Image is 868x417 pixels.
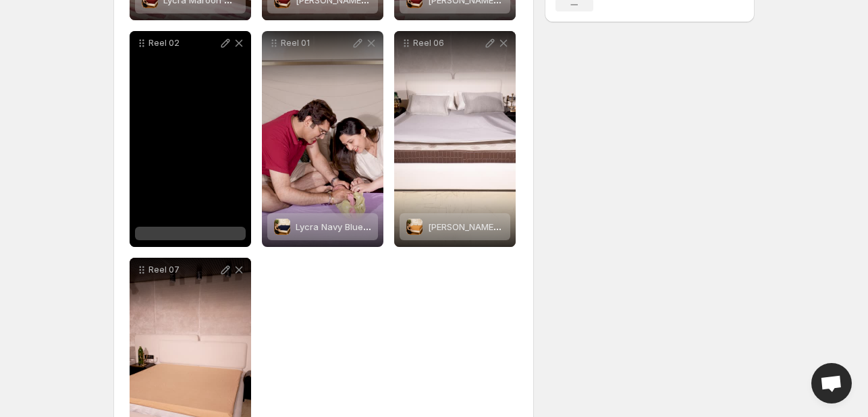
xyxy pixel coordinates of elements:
p: Reel 02 [148,38,219,49]
p: Reel 07 [148,265,219,275]
p: Reel 06 [413,38,483,49]
div: Reel 01Lycra Navy Blue Waterproof Mattress ProtectorLycra Navy Blue Waterproof Mattress Protector [262,31,383,247]
img: Lycra Navy Blue Waterproof Mattress Protector [274,219,290,235]
p: Reel 01 [281,38,351,49]
div: Reel 02 [130,31,251,247]
span: Lycra Navy Blue Waterproof Mattress Protector [296,221,495,232]
span: [PERSON_NAME] Camel Waterproof Mattress Protector [428,221,657,232]
a: Open chat [811,363,852,404]
div: Reel 06Terry Camel Waterproof Mattress Protector[PERSON_NAME] Camel Waterproof Mattress Protector [394,31,516,247]
img: Terry Camel Waterproof Mattress Protector [406,219,423,235]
